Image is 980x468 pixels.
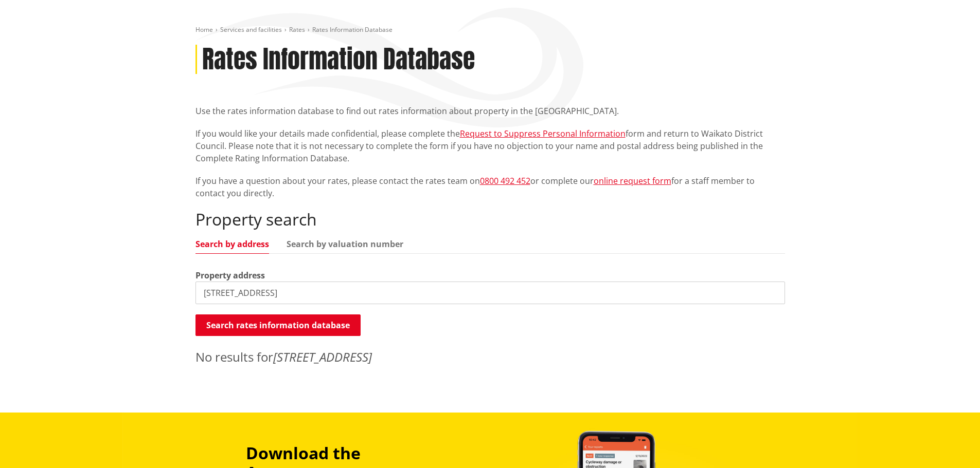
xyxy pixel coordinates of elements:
[287,240,403,248] a: Search by valuation number
[933,425,970,462] iframe: Messenger Launcher
[195,240,269,248] a: Search by address
[195,348,785,366] p: No results for
[289,25,305,34] a: Rates
[195,105,785,117] p: Use the rates information database to find out rates information about property in the [GEOGRAPHI...
[195,210,785,229] h2: Property search
[312,25,393,34] span: Rates Information Database
[202,45,475,74] h1: Rates Information Database
[195,282,785,304] input: e.g. Duke Street NGARUAWAHIA
[195,127,785,164] p: If you would like your details made confidential, please complete the form and return to Waikato ...
[195,26,785,34] nav: breadcrumb
[195,25,213,34] a: Home
[273,348,372,365] em: [STREET_ADDRESS]
[460,128,626,139] a: Request to Suppress Personal Information
[594,175,671,186] a: online request form
[195,175,785,199] p: If you have a question about your rates, please contact the rates team on or complete our for a s...
[195,269,265,282] label: Property address
[220,25,282,34] a: Services and facilities
[480,175,530,186] a: 0800 492 452
[195,314,361,336] button: Search rates information database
